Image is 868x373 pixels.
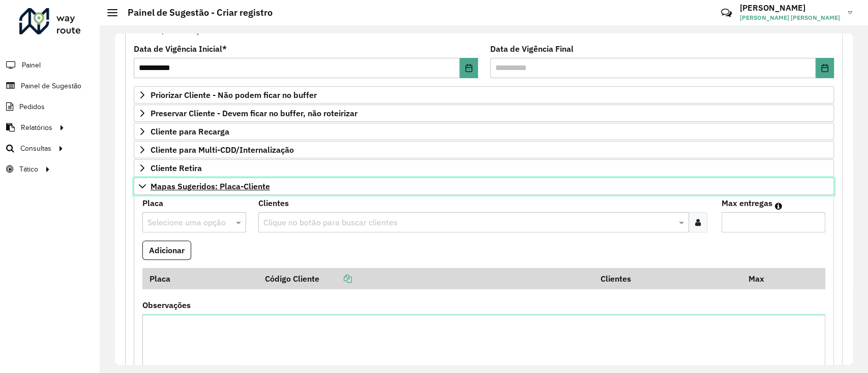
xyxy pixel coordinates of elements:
[19,164,38,175] span: Tático
[258,197,289,209] label: Clientes
[142,197,163,209] label: Placa
[490,43,574,55] label: Data de Vigência Final
[21,122,52,133] span: Relatórios
[722,197,772,209] label: Max entregas
[593,268,741,289] th: Clientes
[134,178,834,195] a: Mapas Sugeridos: Placa-Cliente
[20,143,51,154] span: Consultas
[319,274,352,284] a: Copiar
[21,81,81,91] span: Painel de Sugestão
[740,13,840,22] span: [PERSON_NAME] [PERSON_NAME]
[151,182,270,190] span: Mapas Sugeridos: Placa-Cliente
[715,2,737,24] a: Contato Rápido
[134,141,834,158] a: Cliente para Multi-CDD/Internalização
[134,159,834,177] a: Cliente Retira
[740,3,840,13] h3: [PERSON_NAME]
[151,127,229,135] span: Cliente para Recarga
[142,241,191,260] button: Adicionar
[19,101,45,112] span: Pedidos
[134,123,834,140] a: Cliente para Recarga
[741,268,782,289] th: Max
[151,164,202,172] span: Cliente Retira
[775,202,782,210] em: Máximo de clientes que serão colocados na mesma rota com os clientes informados
[258,268,593,289] th: Código Cliente
[460,58,478,78] button: Choose Date
[816,58,834,78] button: Choose Date
[22,60,41,71] span: Painel
[151,91,317,99] span: Priorizar Cliente - Não podem ficar no buffer
[142,299,191,311] label: Observações
[117,7,273,18] h2: Painel de Sugestão - Criar registro
[134,105,834,122] a: Preservar Cliente - Devem ficar no buffer, não roteirizar
[151,109,357,117] span: Preservar Cliente - Devem ficar no buffer, não roteirizar
[134,86,834,104] a: Priorizar Cliente - Não podem ficar no buffer
[151,146,294,154] span: Cliente para Multi-CDD/Internalização
[142,268,258,289] th: Placa
[134,43,227,55] label: Data de Vigência Inicial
